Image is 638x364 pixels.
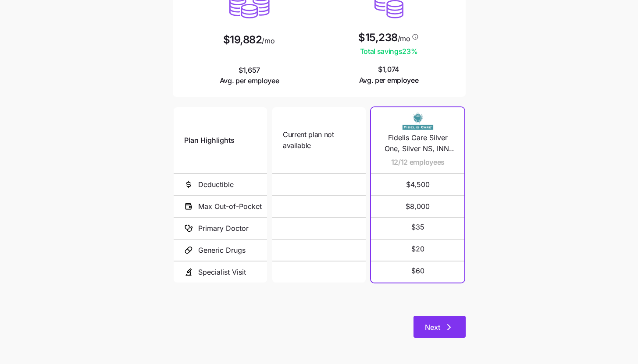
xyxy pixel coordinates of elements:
span: 12/12 employees [391,157,445,168]
span: /mo [398,35,410,42]
span: Total savings 23 % [358,46,419,57]
span: $60 [411,265,424,276]
span: $4,500 [381,174,454,195]
span: Generic Drugs [198,245,246,256]
span: $19,882 [223,35,262,45]
img: Carrier [400,113,435,129]
span: Fidelis Care Silver One, Silver NS, INN, Free Telehealth DP [381,132,454,154]
span: Avg. per employee [359,75,419,86]
span: Primary Doctor [198,223,249,234]
span: $20 [411,244,424,254]
span: Specialist Visit [198,267,246,278]
span: Deductible [198,179,234,190]
span: Next [425,322,440,332]
span: $1,074 [359,64,419,86]
span: Plan Highlights [184,135,235,146]
span: Current plan not available [283,129,355,151]
span: $1,657 [220,65,279,87]
span: /mo [262,37,274,44]
button: Next [413,316,466,338]
span: $15,238 [358,32,398,43]
span: Avg. per employee [220,75,279,86]
span: Max Out-of-Pocket [198,201,262,212]
span: $35 [411,222,424,233]
span: $8,000 [381,196,454,217]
